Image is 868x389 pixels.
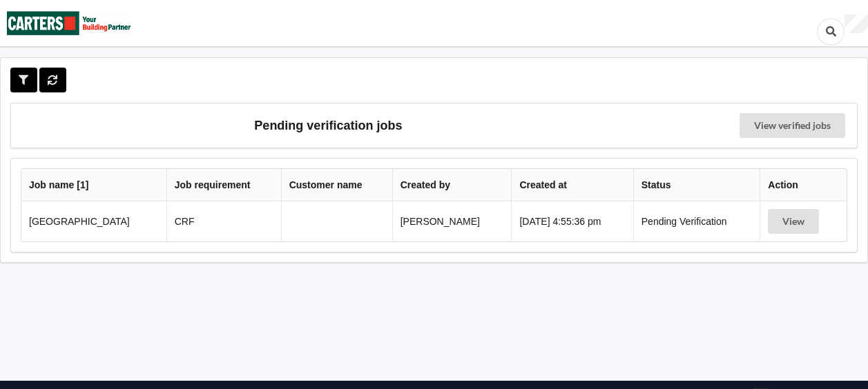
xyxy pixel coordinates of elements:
th: Created at [511,169,633,201]
img: Carters [7,1,131,46]
th: Created by [392,169,512,201]
td: CRF [166,201,281,241]
a: View [768,216,822,227]
td: [DATE] 4:55:36 pm [511,201,633,241]
td: [GEOGRAPHIC_DATA] [21,201,166,241]
th: Status [633,169,760,201]
div: User Profile [845,14,868,34]
th: Job requirement [166,169,281,201]
th: Action [760,169,847,201]
td: Pending Verification [633,201,760,241]
button: View [768,209,819,234]
td: [PERSON_NAME] [392,201,512,241]
a: View verified jobs [740,113,845,138]
th: Job name [ 1 ] [21,169,166,201]
th: Customer name [281,169,392,201]
h3: Pending verification jobs [21,113,636,138]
